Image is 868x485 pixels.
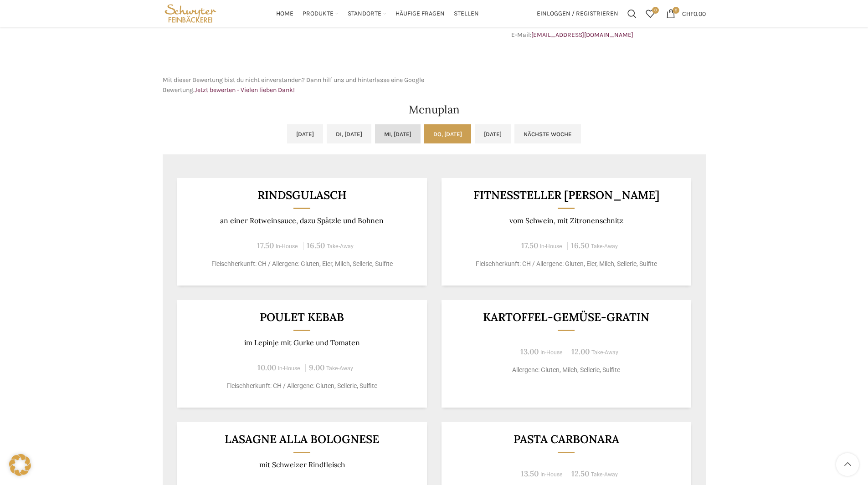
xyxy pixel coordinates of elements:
[520,347,539,357] span: 13.00
[454,5,479,23] a: Stellen
[163,9,219,17] a: Site logo
[326,365,353,372] span: Take-Away
[188,259,416,269] p: Fleischherkunft: CH / Allergene: Gluten, Eier, Milch, Sellerie, Sulfite
[591,349,618,356] span: Take-Away
[303,5,339,23] a: Produkte
[571,240,589,250] span: 16.50
[395,10,445,18] span: Häufige Fragen
[662,5,710,23] a: 0 CHF0.00
[188,189,416,201] h3: Rindsgulasch
[682,10,693,17] span: CHF
[424,124,471,143] a: Do, [DATE]
[540,243,562,250] span: In-House
[439,20,706,40] p: Telefon: E-Mail:
[836,453,859,476] a: Scroll to top button
[475,124,511,143] a: [DATE]
[395,5,445,23] a: Häufige Fragen
[309,362,324,373] span: 9.00
[223,5,532,23] div: Main navigation
[521,469,539,479] span: 13.50
[537,10,618,17] span: Einloggen / Registrieren
[188,434,416,445] h3: Lasagne alla Bolognese
[163,75,430,96] p: Mit dieser Bewertung bist du nicht einverstanden? Dann hilf uns und hinterlasse eine Google Bewer...
[652,7,659,14] span: 0
[591,471,618,478] span: Take-Away
[276,243,298,250] span: In-House
[276,10,293,18] span: Home
[375,124,421,143] a: Mi, [DATE]
[188,216,416,225] p: an einer Rotweinsauce, dazu Spätzle und Bohnen
[327,243,354,250] span: Take-Away
[452,365,680,375] p: Allergene: Gluten, Milch, Sellerie, Sulfite
[188,460,416,469] p: mit Schweizer Rindfleisch
[348,5,386,23] a: Standorte
[540,471,563,478] span: In-House
[452,311,680,323] h3: Kartoffel-Gemüse-Gratin
[591,243,618,250] span: Take-Away
[623,5,641,23] a: Suchen
[257,362,276,373] span: 10.00
[571,347,590,357] span: 12.00
[682,10,706,17] bdi: 0.00
[641,5,659,23] div: Meine Wunschliste
[307,240,325,250] span: 16.50
[540,349,563,356] span: In-House
[278,365,300,372] span: In-House
[514,124,581,143] a: Nächste Woche
[452,259,680,269] p: Fleischherkunft: CH / Allergene: Gluten, Eier, Milch, Sellerie, Sulfite
[188,381,416,391] p: Fleischherkunft: CH / Allergene: Gluten, Sellerie, Sulfite
[452,434,680,445] h3: Pasta Carbonara
[303,10,334,18] span: Produkte
[532,5,623,23] a: Einloggen / Registrieren
[673,7,679,14] span: 0
[287,124,323,143] a: [DATE]
[452,189,680,201] h3: Fitnessteller [PERSON_NAME]
[188,311,416,323] h3: Poulet Kebab
[257,240,274,250] span: 17.50
[163,104,706,115] h2: Menuplan
[454,10,479,18] span: Stellen
[571,469,589,479] span: 12.50
[195,86,295,94] a: Jetzt bewerten - Vielen lieben Dank!
[531,31,633,39] a: [EMAIL_ADDRESS][DOMAIN_NAME]
[327,124,371,143] a: Di, [DATE]
[348,10,381,18] span: Standorte
[276,5,293,23] a: Home
[188,338,416,347] p: im Lepinje mit Gurke und Tomaten
[521,240,538,250] span: 17.50
[641,5,659,23] a: 0
[452,216,680,225] p: vom Schwein, mit Zitronenschnitz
